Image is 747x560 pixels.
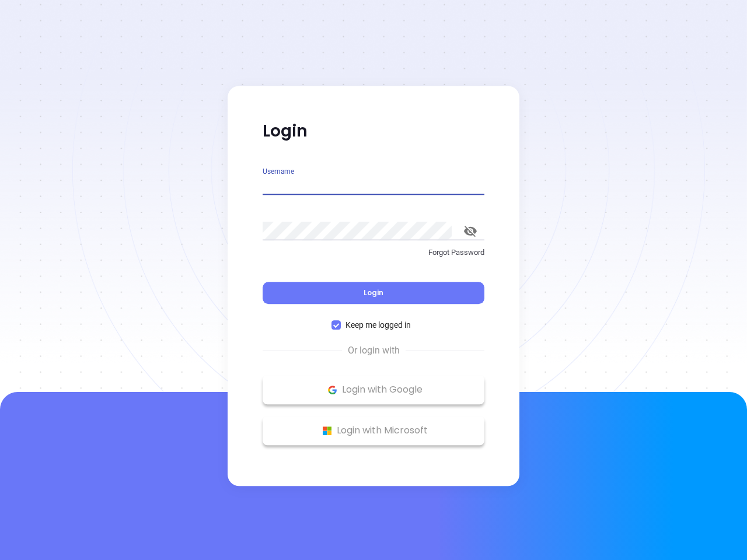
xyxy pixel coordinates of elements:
[342,344,406,358] span: Or login with
[263,247,484,258] p: Forgot Password
[268,381,479,398] p: Login with Google
[341,318,416,331] span: Keep me logged in
[263,247,484,268] a: Forgot Password
[263,168,294,175] label: Username
[263,416,484,445] button: Microsoft Logo Login with Microsoft
[263,375,484,404] button: Google Logo Login with Google
[325,383,340,397] img: Google Logo
[320,423,334,438] img: Microsoft Logo
[364,288,383,297] span: Login
[456,217,484,245] button: toggle password visibility
[268,422,479,439] p: Login with Microsoft
[263,121,484,142] p: Login
[263,282,484,304] button: Login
